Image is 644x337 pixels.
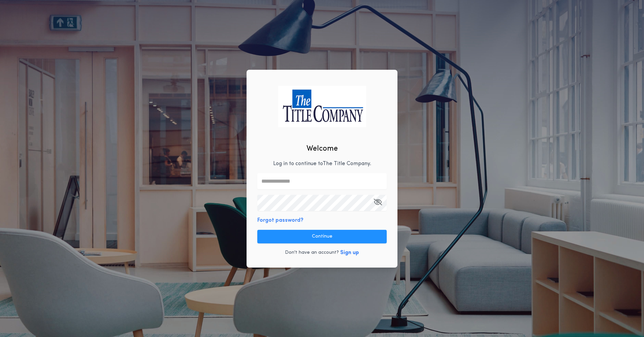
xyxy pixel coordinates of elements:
button: Forgot password? [257,216,303,224]
button: Sign up [340,249,359,257]
p: Log in to continue to The Title Company . [273,160,371,168]
button: Continue [257,230,387,243]
img: logo [278,86,366,127]
p: Don't have an account? [285,249,339,256]
h2: Welcome [307,143,338,154]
